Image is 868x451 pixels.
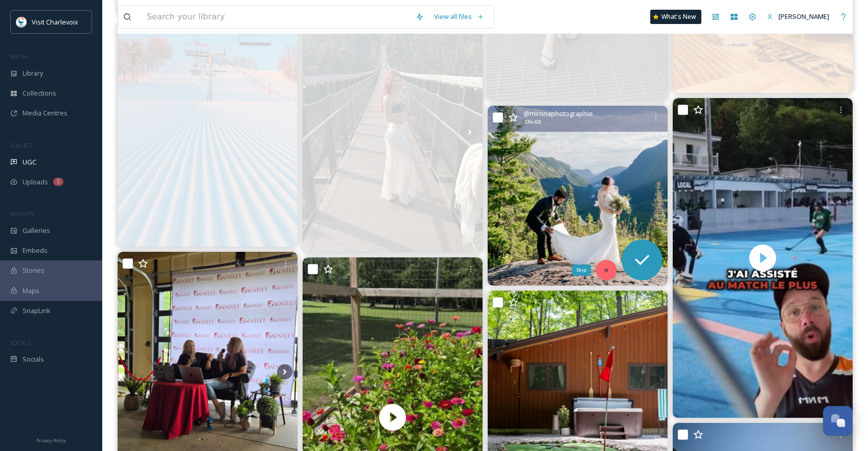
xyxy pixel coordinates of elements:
span: 426 x 426 [523,118,541,126]
span: Embeds [22,246,48,255]
span: WIDGETS [10,210,34,218]
span: Privacy Policy [36,437,66,444]
a: [PERSON_NAME] [762,7,834,27]
span: UGC [22,157,36,167]
span: Uploads [22,177,48,187]
span: Library [22,68,43,78]
img: #fyp #foryoupage #explore #explorepage #boynemountain #boynemountainresort #michigan #detroit you... [303,13,483,252]
span: [PERSON_NAME] [779,12,829,21]
a: What's New [650,10,701,24]
a: View all files [429,7,489,27]
span: Stories [22,266,44,275]
img: Visit-Charlevoix_Logo.jpg [16,17,27,27]
span: Galleries [22,226,50,235]
span: Visit Charlevoix [32,17,78,27]
input: Search your library [142,6,410,28]
span: Maps [22,286,39,296]
img: thumbnail [673,98,853,418]
a: Privacy Policy [36,434,66,446]
button: Open Chat [823,406,853,436]
span: SnapLink [22,306,51,316]
span: Collections [22,88,56,98]
img: Nothing beats that first run on fresh corduroy. 🏂 Make sure you’re ready. Secure your season pass... [118,22,298,247]
span: COLLECT [10,141,32,149]
span: MEDIA [10,53,28,60]
span: Socials [22,354,44,364]
span: @ mironaphotographie [523,109,593,118]
span: SOCIALS [10,339,31,346]
div: 1 [53,178,63,186]
span: Media Centres [22,108,67,118]
img: Quelques moments avant la cérémonie de Hope et Shiny dans les montagnes de Charlevoix. 🏔️😍 Bien h... [488,106,668,286]
div: Skip [572,265,591,276]
video: Elles battent le record de tirs de barrage au championnat provincial! 🔥 Toi, c’est quoi le match ... [673,98,853,418]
